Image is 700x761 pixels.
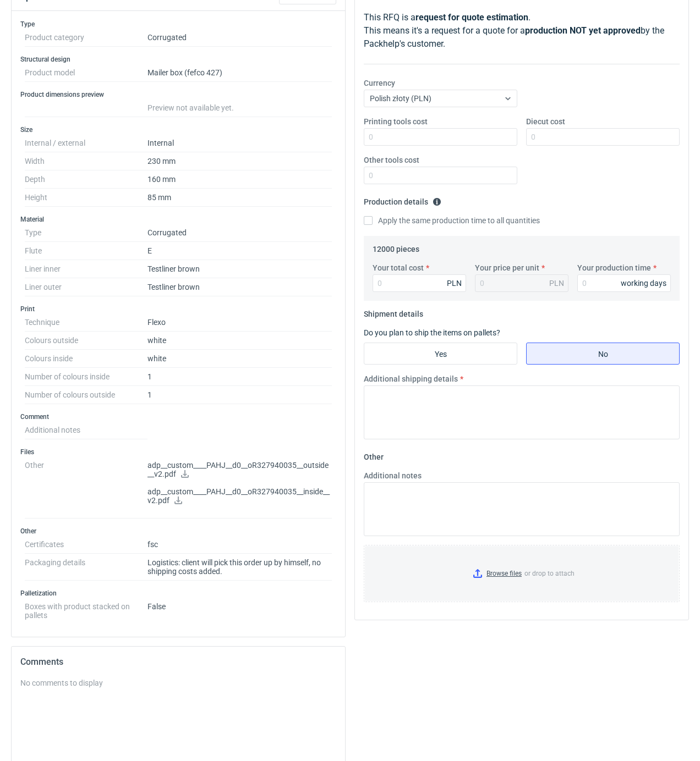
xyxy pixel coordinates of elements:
dt: Additional notes [25,421,147,439]
label: No [526,343,680,365]
dd: 1 [147,386,332,404]
legend: 12000 pieces [373,240,419,253]
p: adp__custom____PAHJ__d0__oR327940035__inside__v2.pdf [147,487,332,506]
p: This RFQ is a . This means it's a request for a quote for a by the Packhelp's customer. [364,11,680,51]
dt: Product category [25,29,147,47]
dt: Width [25,152,147,170]
dd: Corrugated [147,29,332,47]
label: Your total cost [373,262,424,273]
dt: Technique [25,313,147,332]
label: or drop to attach [364,545,679,602]
dd: white [147,350,332,368]
dd: Flexo [147,313,332,332]
dt: Packaging details [25,554,147,581]
dt: Boxes with product stacked on pallets [25,598,147,620]
dt: Certificates [25,536,147,554]
dt: Depth [25,170,147,189]
input: 0 [526,128,680,146]
input: 0 [364,128,517,146]
dd: Testliner brown [147,260,332,278]
label: Apply the same production time to all quantities [364,215,540,226]
div: PLN [447,278,462,289]
div: PLN [549,278,564,289]
strong: request for quote estimation [415,12,528,23]
div: working days [621,278,666,289]
dd: fsc [147,536,332,554]
dt: Number of colours outside [25,386,147,404]
legend: Production details [364,193,441,206]
label: Currency [364,78,395,89]
dt: Height [25,189,147,207]
input: 0 [364,167,517,184]
dd: Internal [147,134,332,152]
dt: Type [25,224,147,242]
label: Printing tools cost [364,116,428,127]
dt: Product model [25,64,147,82]
dd: Corrugated [147,224,332,242]
strong: production NOT yet approved [525,25,641,36]
legend: Other [364,448,384,461]
h3: Material [20,215,336,224]
dt: Colours inside [25,350,147,368]
input: 0 [577,274,671,292]
dt: Internal / external [25,134,147,152]
h2: Comments [20,655,336,669]
label: Your price per unit [475,262,539,273]
span: Polish złoty (PLN) [370,94,431,103]
h3: Type [20,20,336,29]
h3: Comment [20,412,336,421]
dd: 85 mm [147,189,332,207]
dd: Mailer box (fefco 427) [147,64,332,82]
label: Additional shipping details [364,373,458,384]
dt: Colours outside [25,332,147,350]
dd: False [147,598,332,620]
dd: white [147,332,332,350]
h3: Structural design [20,55,336,64]
dd: 1 [147,368,332,386]
label: Your production time [577,262,651,273]
h3: Size [20,125,336,134]
dt: Liner inner [25,260,147,278]
p: adp__custom____PAHJ__d0__oR327940035__outside__v2.pdf [147,461,332,479]
legend: Shipment details [364,305,423,318]
span: Preview not available yet. [147,103,234,112]
dd: 160 mm [147,170,332,189]
h3: Palletization [20,589,336,598]
h3: Other [20,527,336,536]
label: Yes [364,343,517,365]
label: Additional notes [364,470,422,481]
dt: Liner outer [25,278,147,296]
dd: 230 mm [147,152,332,170]
dd: E [147,242,332,260]
label: Other tools cost [364,155,419,166]
dd: Testliner brown [147,278,332,296]
label: Do you plan to ship the items on pallets? [364,328,500,337]
dt: Other [25,456,147,519]
input: 0 [373,274,466,292]
h3: Product dimensions preview [20,90,336,99]
h3: Files [20,448,336,456]
dt: Number of colours inside [25,368,147,386]
label: Diecut cost [526,116,565,127]
dt: Flute [25,242,147,260]
div: No comments to display [20,677,336,688]
dd: Logistics: client will pick this order up by himself, no shipping costs added. [147,554,332,581]
h3: Print [20,305,336,313]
